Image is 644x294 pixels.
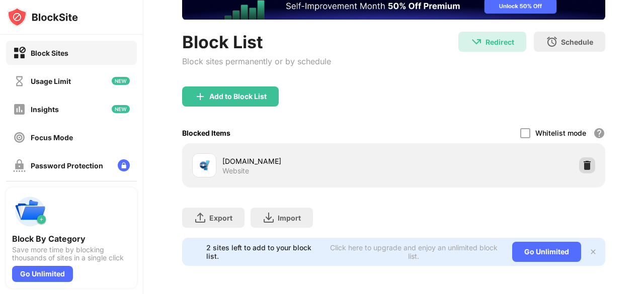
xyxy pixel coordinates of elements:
div: Focus Mode [31,133,73,142]
div: Go Unlimited [512,242,581,262]
img: x-button.svg [589,248,597,256]
div: Website [222,166,249,175]
div: Go Unlimited [12,266,73,282]
img: password-protection-off.svg [13,159,26,172]
div: [DOMAIN_NAME] [222,156,394,166]
img: new-icon.svg [112,77,130,85]
img: focus-off.svg [13,131,26,144]
div: Import [278,214,301,222]
div: Blocked Items [182,129,230,137]
div: Password Protection [31,161,103,170]
div: Add to Block List [209,92,267,101]
img: block-on.svg [13,47,26,59]
div: Click here to upgrade and enjoy an unlimited block list. [327,243,500,260]
img: insights-off.svg [13,103,26,116]
div: Block List [182,32,331,52]
div: Block sites permanently or by schedule [182,56,331,66]
img: time-usage-off.svg [13,75,26,87]
div: Whitelist mode [535,129,586,137]
div: Usage Limit [31,77,71,85]
div: Redirect [486,38,514,46]
div: Export [209,214,232,222]
div: Block Sites [31,49,68,57]
img: push-categories.svg [12,193,48,230]
div: Insights [31,105,59,114]
img: new-icon.svg [112,105,130,113]
div: 2 sites left to add to your block list. [206,243,321,260]
img: favicons [198,159,210,171]
div: Schedule [561,38,593,46]
div: Save more time by blocking thousands of sites in a single click [12,246,131,262]
img: lock-menu.svg [118,159,130,171]
img: logo-blocksite.svg [7,7,78,27]
div: Block By Category [12,234,131,244]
